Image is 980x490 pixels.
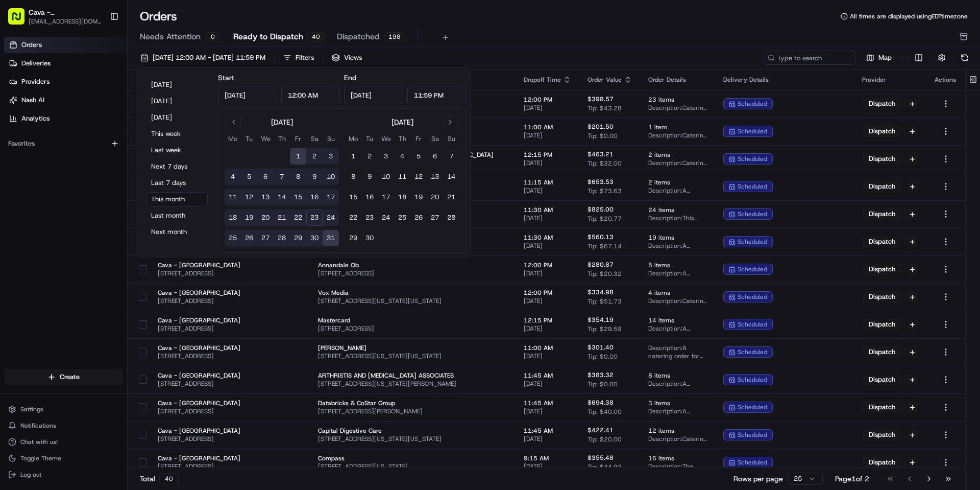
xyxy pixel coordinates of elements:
[344,86,403,104] input: Date
[318,371,507,380] span: ARTHRISTIS AND [MEDICAL_DATA] ASSOCIATES
[738,238,767,246] span: scheduled
[318,269,507,277] span: [STREET_ADDRESS]
[72,253,124,261] a: Powered byPylon
[86,229,94,238] div: 💻
[427,189,443,205] button: 20
[140,31,201,43] span: Needs Attention
[60,372,80,382] span: Create
[587,325,622,333] span: Tip: $29.59
[344,73,356,82] label: End
[323,133,339,144] th: Sunday
[394,133,410,144] th: Thursday
[648,131,707,139] span: Description: Catering order with Group Bowl Bar - Grilled Chicken for 10 people, includes brown r...
[241,209,257,226] button: 19
[158,371,240,380] span: Cava - [GEOGRAPHIC_DATA]
[274,189,290,205] button: 14
[21,40,42,50] span: Orders
[524,234,571,242] span: 11:30 AM
[648,399,707,407] span: 3 items
[218,86,277,104] input: Date
[524,380,571,388] span: [DATE]
[764,51,855,65] input: Type to search
[862,125,902,137] button: Dispatch
[4,402,123,416] button: Settings
[146,127,208,141] button: This week
[524,344,571,352] span: 11:00 AM
[29,17,102,26] span: [EMAIL_ADDRESS][DOMAIN_NAME]
[524,371,571,380] span: 11:45 AM
[378,133,394,144] th: Wednesday
[290,133,306,144] th: Friday
[738,182,767,191] span: scheduled
[648,123,707,131] span: 1 item
[241,230,257,246] button: 26
[281,86,340,104] input: Time
[345,189,361,205] button: 15
[862,263,902,275] button: Dispatch
[648,96,707,104] span: 23 items
[4,435,123,449] button: Chat with us!
[10,41,186,57] p: Welcome 👋
[32,186,82,194] span: Cava Alexandria
[648,234,707,242] span: 19 items
[862,236,902,248] button: Dispatch
[361,189,378,205] button: 16
[20,159,29,167] img: 1736555255976-a54dd68f-1ca7-489b-9aae-adbdc363a1c4
[587,215,622,223] span: Tip: $20.77
[158,316,240,324] span: Cava - [GEOGRAPHIC_DATA]
[146,192,208,206] button: This month
[648,344,707,360] span: Description: A catering order for 10 people, including a group bowl bar with grilled chicken, saf...
[290,148,306,165] button: 1
[20,438,58,446] span: Chat with us!
[738,293,767,301] span: scheduled
[318,324,507,333] span: [STREET_ADDRESS]
[587,123,614,131] span: $201.50
[257,209,274,226] button: 20
[361,209,378,226] button: 23
[337,31,380,43] span: Dispatched
[20,471,41,479] span: Log out
[306,230,323,246] button: 30
[318,344,507,352] span: [PERSON_NAME]
[378,189,394,205] button: 17
[648,407,707,415] span: Description: A catering order for 30 people, featuring three Group Bowl Bars with Falafel and Gri...
[524,427,571,435] span: 11:45 AM
[21,114,50,123] span: Analytics
[738,210,767,218] span: scheduled
[524,104,571,112] span: [DATE]
[27,66,168,77] input: Clear
[158,269,240,277] span: [STREET_ADDRESS]
[241,169,257,185] button: 5
[345,133,361,144] th: Monday
[384,32,405,41] div: 198
[587,343,614,352] span: $301.40
[862,401,902,413] button: Dispatch
[427,148,443,165] button: 6
[318,352,507,360] span: [STREET_ADDRESS][US_STATE][US_STATE]
[225,169,241,185] button: 4
[4,369,123,385] button: Create
[4,74,127,90] a: Providers
[82,224,168,243] a: 💻API Documentation
[307,32,325,41] div: 40
[158,427,240,435] span: Cava - [GEOGRAPHIC_DATA]
[738,155,767,163] span: scheduled
[318,407,507,415] span: [STREET_ADDRESS][PERSON_NAME]
[146,225,208,239] button: Next month
[345,209,361,226] button: 22
[20,422,56,430] span: Notifications
[524,316,571,324] span: 12:15 PM
[524,352,571,360] span: [DATE]
[323,230,339,246] button: 31
[427,169,443,185] button: 13
[10,98,29,116] img: 1736555255976-a54dd68f-1ca7-489b-9aae-adbdc363a1c4
[96,228,164,239] span: API Documentation
[344,53,362,62] span: Views
[738,100,767,108] span: scheduled
[862,180,902,193] button: Dispatch
[648,214,707,222] span: Description: This catering order for 40 people includes two Group Bowl Bars (Falafel and Grilled ...
[158,407,240,415] span: [STREET_ADDRESS]
[587,399,614,407] span: $694.38
[410,169,427,185] button: 12
[587,76,632,84] div: Order Value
